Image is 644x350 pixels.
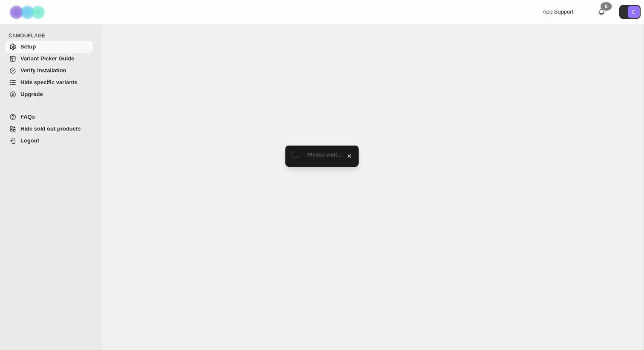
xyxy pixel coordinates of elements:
span: Verify Installation [20,67,66,74]
span: Hide specific variants [20,79,78,85]
div: 0 [601,2,612,11]
span: Logout [20,137,39,144]
a: Logout [5,135,93,147]
span: Hide sold out products [20,125,81,132]
a: Hide specific variants [5,77,93,88]
a: 0 [597,8,606,16]
span: Variant Picker Guide [20,55,74,62]
button: Avatar with initials E [619,5,641,19]
a: Verify Installation [5,65,93,77]
a: FAQs [5,111,93,123]
a: Upgrade [5,88,93,100]
text: E [632,9,635,14]
span: App Support [543,9,573,15]
a: Hide sold out products [5,123,93,135]
img: Camouflage [7,0,49,24]
a: Variant Picker Guide [5,53,93,65]
span: Upgrade [20,91,43,97]
a: Setup [5,41,93,53]
span: Setup [20,43,36,50]
span: Avatar with initials E [628,6,640,18]
span: FAQs [20,114,35,120]
span: Please wait... [308,151,342,158]
span: CAMOUFLAGE [9,32,96,39]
